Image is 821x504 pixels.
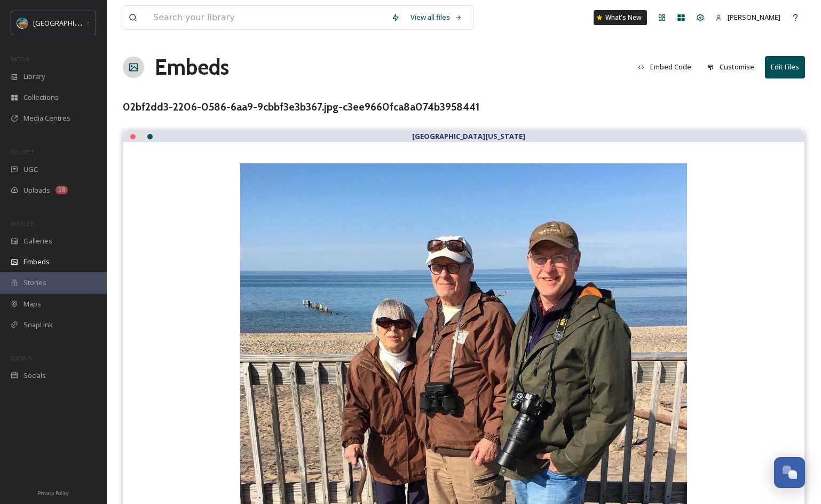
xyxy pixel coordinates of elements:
div: 18 [56,186,68,194]
img: Snapsea%20Profile.jpg [17,18,28,28]
span: [PERSON_NAME] [728,12,780,22]
a: [PERSON_NAME] [710,7,786,28]
span: Collections [23,92,59,103]
span: Embeds [23,257,50,267]
input: Search your library [148,6,386,29]
span: Stories [23,278,46,288]
button: Edit Files [765,56,805,78]
a: Privacy Policy [38,486,69,499]
span: SOCIALS [11,354,32,362]
button: Open Chat [774,457,805,488]
a: View all files [405,7,468,28]
a: What's New [594,10,647,25]
span: UGC [23,164,38,175]
span: Media Centres [23,113,70,123]
span: Uploads [23,185,50,195]
h3: 02bf2dd3-2206-0586-6aa9-9cbbf3e3b367.jpg-c3ee9660fca8a074b3958441 [123,99,479,115]
button: Embed Code [633,57,697,77]
span: Maps [23,299,41,309]
span: [GEOGRAPHIC_DATA][US_STATE] [33,18,137,28]
strong: [GEOGRAPHIC_DATA][US_STATE] [412,131,525,141]
span: Privacy Policy [38,490,69,497]
span: Socials [23,371,46,381]
span: Galleries [23,236,52,246]
span: WIDGETS [11,219,35,227]
span: Library [23,72,45,82]
span: MEDIA [11,55,29,63]
span: COLLECT [11,148,34,156]
button: Customise [702,57,760,77]
a: Embeds [155,51,229,83]
span: SnapLink [23,320,53,330]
